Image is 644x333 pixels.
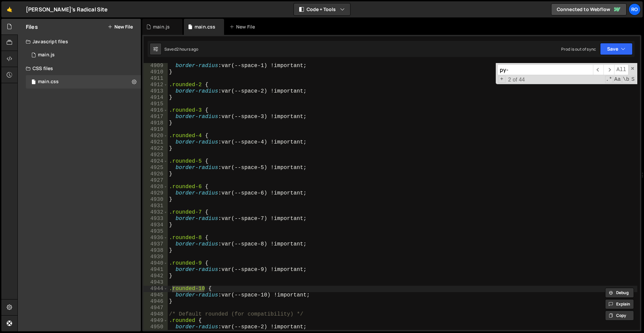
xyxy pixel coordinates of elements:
[26,23,38,31] h2: Files
[505,76,528,83] span: 2 of 44
[613,76,622,83] span: CaseSensitive Search
[144,324,168,330] div: 4950
[593,64,603,75] span: ​
[153,23,170,30] div: main.js
[144,254,168,260] div: 4939
[144,235,168,241] div: 4936
[144,197,168,203] div: 4930
[605,76,613,83] span: RegExp Search
[631,76,635,83] span: Search In Selection
[1,1,18,17] a: 🤙
[144,203,168,209] div: 4931
[561,46,596,52] div: Prod is out of sync
[144,305,168,311] div: 4947
[195,23,215,30] div: main.css
[144,158,168,165] div: 4924
[18,35,141,48] div: Javascript files
[18,62,141,75] div: CSS files
[144,107,168,114] div: 4916
[497,64,593,75] input: Search for
[144,311,168,318] div: 4948
[294,3,350,15] button: Code + Tools
[629,3,641,15] a: Ro
[605,288,634,298] button: Debug
[144,133,168,139] div: 4920
[144,146,168,152] div: 4922
[144,267,168,273] div: 4941
[144,286,168,292] div: 4944
[144,165,168,171] div: 4925
[144,273,168,279] div: 4942
[144,101,168,107] div: 4915
[38,52,55,58] div: main.js
[144,184,168,190] div: 4928
[26,5,108,13] div: [PERSON_NAME]'s Radical Site
[229,23,258,30] div: New File
[144,114,168,120] div: 4917
[603,64,614,75] span: ​
[144,139,168,146] div: 4921
[144,171,168,177] div: 4926
[144,209,168,216] div: 4932
[498,76,505,83] span: Toggle Replace mode
[144,126,168,133] div: 4919
[144,292,168,298] div: 4945
[26,48,141,62] div: 16726/45737.js
[144,222,168,228] div: 4934
[144,69,168,75] div: 4910
[605,299,634,309] button: Explain
[144,247,168,254] div: 4938
[144,228,168,235] div: 4935
[144,177,168,184] div: 4927
[144,75,168,82] div: 4911
[144,120,168,126] div: 4918
[622,76,630,83] span: Whole Word Search
[144,318,168,324] div: 4949
[144,241,168,247] div: 4937
[144,88,168,95] div: 4913
[144,298,168,305] div: 4946
[144,190,168,197] div: 4929
[551,3,627,15] a: Connected to Webflow
[144,216,168,222] div: 4933
[176,46,199,52] div: 2 hours ago
[614,64,629,75] span: Alt-Enter
[144,152,168,158] div: 4923
[144,260,168,267] div: 4940
[26,75,141,89] div: 16726/45739.css
[144,95,168,101] div: 4914
[108,24,133,30] button: New File
[144,82,168,88] div: 4912
[144,63,168,69] div: 4909
[600,43,633,55] button: Save
[144,279,168,286] div: 4943
[605,311,634,321] button: Copy
[38,79,59,85] div: main.css
[164,46,199,52] div: Saved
